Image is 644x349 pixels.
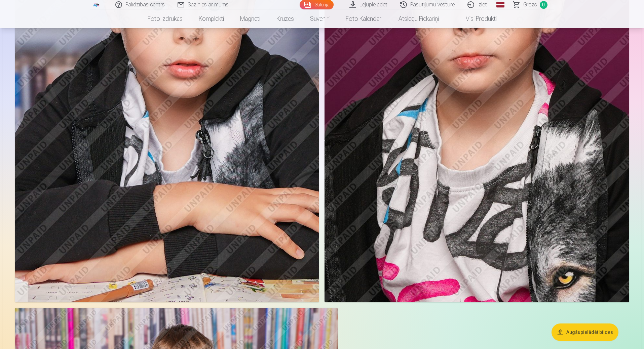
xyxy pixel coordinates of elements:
[191,9,232,28] a: Komplekti
[540,1,547,9] span: 0
[93,3,100,7] img: /fa1
[552,323,618,341] button: Augšupielādēt bildes
[140,9,191,28] a: Foto izdrukas
[232,9,268,28] a: Magnēti
[523,1,537,9] span: Grozs
[447,9,505,28] a: Visi produkti
[390,9,447,28] a: Atslēgu piekariņi
[268,9,302,28] a: Krūzes
[302,9,338,28] a: Suvenīri
[338,9,390,28] a: Foto kalendāri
